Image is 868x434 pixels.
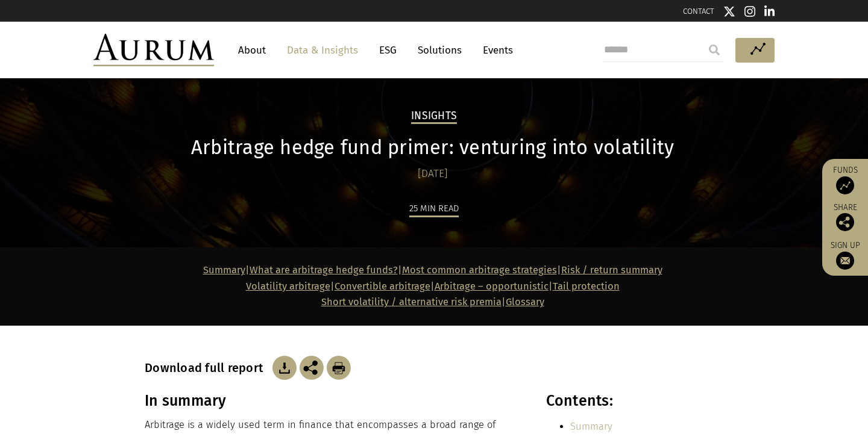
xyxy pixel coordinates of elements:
a: About [232,39,272,61]
div: Share [828,203,862,231]
img: Download Article [272,356,297,380]
img: Aurum [93,34,214,66]
strong: | | | [203,264,561,276]
img: Share this post [836,213,854,231]
div: [DATE] [145,166,720,182]
a: Events [477,39,513,61]
h2: Insights [411,110,457,124]
a: Funds [828,165,862,194]
a: Volatility arbitrage [246,281,330,292]
img: Access Funds [836,176,854,194]
a: Risk / return summary [561,264,662,276]
strong: | | | [246,281,553,292]
h1: Arbitrage hedge fund primer: venturing into volatility [145,136,720,160]
a: ESG [373,39,403,61]
img: Instagram icon [744,5,755,17]
input: Submit [702,38,726,62]
img: Linkedin icon [764,5,775,17]
a: Summary [570,421,612,432]
a: Summary [203,264,245,276]
a: Solutions [412,39,468,61]
div: 25 min read [409,201,459,217]
a: Data & Insights [281,39,364,61]
span: | [321,296,544,308]
h3: Download full report [145,361,269,375]
a: What are arbitrage hedge funds? [250,264,398,276]
h3: In summary [145,392,520,410]
img: Sign up to our newsletter [836,252,854,270]
a: Convertible arbitrage [335,281,430,292]
img: Share this post [300,356,324,380]
a: Tail protection [553,281,620,292]
img: Download Article [327,356,351,380]
a: Most common arbitrage strategies [402,264,557,276]
a: CONTACT [683,7,714,16]
img: Twitter icon [723,5,735,17]
a: Short volatility / alternative risk premia [321,296,502,308]
a: Glossary [506,296,544,308]
a: Sign up [828,240,862,270]
a: Arbitrage – opportunistic [435,281,549,292]
h3: Contents: [546,392,720,410]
